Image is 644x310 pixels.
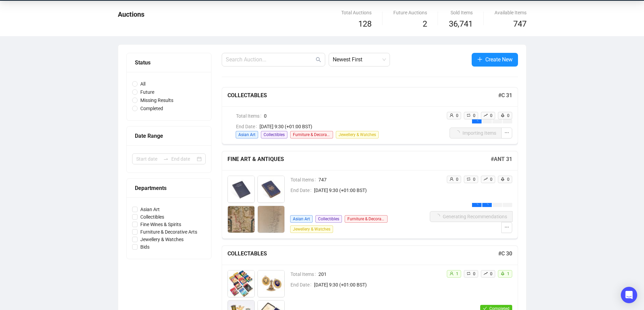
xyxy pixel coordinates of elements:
div: Future Auctions [393,9,427,16]
span: 0 [490,271,492,276]
span: search [316,57,321,62]
span: 2 [423,19,427,29]
span: user [450,113,454,117]
h5: # C 31 [498,91,512,100]
span: loading [485,203,489,207]
h5: # C 30 [498,250,512,258]
span: Furniture & Decorative Arts [290,131,333,138]
span: user [450,177,454,181]
img: 2_1.jpg [258,270,284,297]
span: 0 [490,113,492,118]
span: Furniture & Decorative Arts [138,228,200,236]
span: Total Items [290,176,318,183]
span: Create New [485,55,513,64]
span: [DATE] 9:30 (+01:00 BST) [314,187,430,194]
span: 0 [456,113,458,118]
span: ellipsis [504,225,509,230]
img: 2_1.jpg [258,176,284,203]
span: retweet [467,113,471,117]
button: Create New [472,53,518,67]
span: 0 [264,112,441,120]
span: rise [484,113,488,117]
span: rocket [501,271,505,276]
span: 1 [507,271,509,276]
span: to [163,156,169,162]
span: 0 [473,271,475,276]
span: Future [138,88,157,96]
input: Start date [136,155,160,163]
span: [DATE] 9:30 (+01:00 BST) [314,281,441,289]
input: Search Auction... [226,56,314,64]
span: Fine Wines & Spirits [138,221,184,228]
div: Open Intercom Messenger [621,287,637,303]
span: retweet [467,271,471,276]
span: End Date [290,187,314,194]
span: Collectibles [138,213,167,221]
span: 36,741 [449,18,473,31]
span: Jewellery & Watches [290,225,333,233]
span: Bids [138,243,152,251]
h5: COLLECTABLES [227,91,498,100]
div: Departments [135,184,203,192]
span: loading [475,119,478,123]
span: rocket [501,177,505,181]
a: FINE ART & ANTIQUES#ANT 31Total Items747End Date[DATE] 9:30 (+01:00 BST)Asian ArtCollectiblesFurn... [222,151,518,239]
span: 0 [507,177,509,182]
div: Total Auctions [341,9,372,16]
div: Sold Items [449,9,473,16]
span: Asian Art [138,206,162,213]
span: Missing Results [138,97,176,104]
h5: COLLECTABLES [227,250,498,258]
h5: # ANT 31 [491,155,512,163]
div: Date Range [135,132,203,140]
span: End Date [236,123,260,130]
span: 0 [507,113,509,118]
span: End Date [290,281,314,289]
span: 0 [456,177,458,182]
span: user [450,271,454,276]
span: Total Items [290,270,318,278]
button: Importing Items [450,128,502,138]
span: Asian Art [236,131,258,138]
span: swap-right [163,156,169,162]
span: rise [484,271,488,276]
span: Auctions [118,10,144,18]
span: 0 [490,177,492,182]
input: End date [171,155,195,163]
span: plus [477,57,483,62]
span: rocket [501,113,505,117]
div: Available Items [494,9,527,16]
span: Collectibles [315,215,342,223]
span: loading [475,203,478,207]
span: Jewellery & Watches [336,131,379,138]
img: 1_1.jpg [228,176,254,203]
span: Completed [138,105,166,112]
span: Newest First [333,53,386,66]
span: Jewellery & Watches [138,236,186,243]
button: Generating Recommendations [430,211,513,222]
span: Furniture & Decorative Arts [345,215,388,223]
span: 1 [456,271,458,276]
span: [DATE] 9:30 (+01:00 BST) [260,123,441,130]
span: 128 [358,19,372,29]
span: 201 [318,270,441,278]
h5: FINE ART & ANTIQUES [227,155,491,163]
span: rise [484,177,488,181]
span: Collectibles [261,131,287,138]
span: retweet [467,177,471,181]
span: 747 [318,176,430,183]
img: 3_1.jpg [228,206,254,233]
span: ellipsis [504,130,509,135]
a: COLLECTABLES#C 31Total Items0End Date[DATE] 9:30 (+01:00 BST)Asian ArtCollectiblesFurniture & Dec... [222,87,518,144]
span: Total Items [236,112,264,120]
div: Status [135,58,203,67]
img: 4_1.jpg [258,206,284,233]
span: 747 [513,19,527,29]
span: Asian Art [290,215,313,223]
span: 0 [473,113,475,118]
img: 1_1.jpg [228,270,254,297]
span: All [138,80,148,88]
span: 0 [473,177,475,182]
